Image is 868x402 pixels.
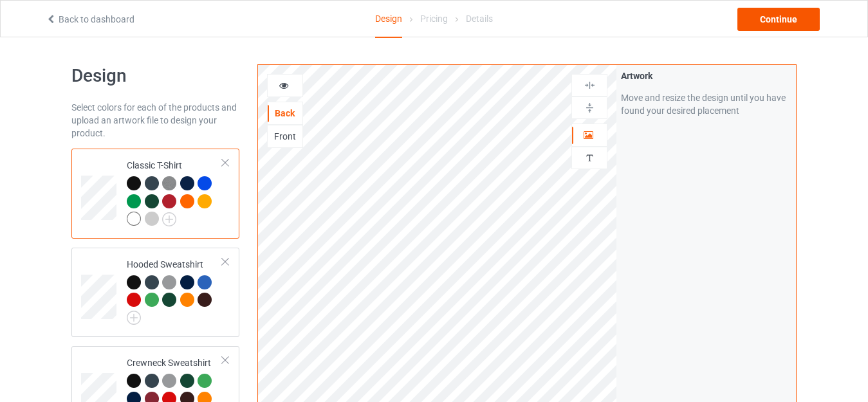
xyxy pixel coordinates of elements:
img: svg+xml;base64,PD94bWwgdmVyc2lvbj0iMS4wIiBlbmNvZGluZz0iVVRGLTgiPz4KPHN2ZyB3aWR0aD0iMjJweCIgaGVpZ2... [162,212,176,226]
div: Pricing [420,1,448,37]
div: Continue [737,8,820,31]
img: svg%3E%0A [584,79,596,91]
div: Move and resize the design until you have found your desired placement [621,91,791,117]
img: svg%3E%0A [584,152,596,164]
h1: Design [71,64,239,87]
img: svg%3E%0A [584,102,596,114]
div: Classic T-Shirt [71,149,239,239]
div: Back [268,107,302,120]
img: svg+xml;base64,PD94bWwgdmVyc2lvbj0iMS4wIiBlbmNvZGluZz0iVVRGLTgiPz4KPHN2ZyB3aWR0aD0iMjJweCIgaGVpZ2... [127,311,141,325]
div: Details [466,1,493,37]
div: Design [375,1,402,38]
div: Front [268,130,302,143]
div: Artwork [621,69,791,82]
a: Back to dashboard [46,14,134,24]
div: Hooded Sweatshirt [71,248,239,337]
div: Hooded Sweatshirt [127,258,223,320]
div: Select colors for each of the products and upload an artwork file to design your product. [71,101,239,140]
div: Classic T-Shirt [127,159,223,225]
img: heather_texture.png [162,176,176,190]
